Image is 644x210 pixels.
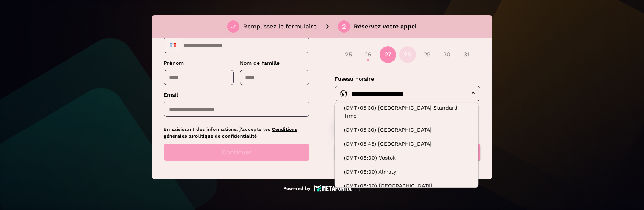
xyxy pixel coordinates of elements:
li: (GMT+05:30) [GEOGRAPHIC_DATA] [338,124,475,136]
button: Close [469,89,478,98]
button: 28 août 2025 [399,46,416,63]
li: (GMT+05:45) [GEOGRAPHIC_DATA] [338,138,475,150]
span: Email [164,92,178,98]
p: Réservez votre appel [354,22,417,31]
span: Prénom [164,60,184,66]
button: 27 août 2025 [380,46,396,63]
p: Fuseau horaire [335,75,480,83]
div: 2 [342,23,346,30]
p: En saisissant des informations, j'accepte les [164,126,309,139]
span: & [189,133,192,139]
li: (GMT+05:30) [GEOGRAPHIC_DATA] Standard Time [338,102,475,122]
p: Powered by [283,185,311,191]
p: Remplissez le formulaire [243,22,317,31]
span: Nom de famille [240,60,280,66]
li: (GMT+06:00) Almaty [338,166,475,178]
a: Politique de confidentialité [192,133,257,139]
li: (GMT+06:00) [GEOGRAPHIC_DATA] [338,180,475,192]
div: France: + 33 [166,39,181,51]
li: (GMT+06:00) Vostok [338,152,475,164]
a: Powered by [283,185,361,192]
